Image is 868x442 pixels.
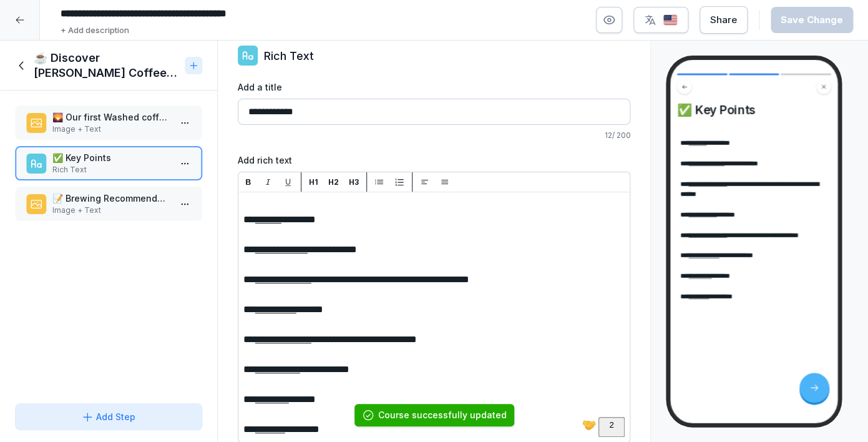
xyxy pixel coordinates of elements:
[238,81,631,94] label: Add a title
[349,177,359,188] p: H3
[309,177,318,188] p: H1
[328,177,339,188] p: H2
[52,151,170,164] p: ✅ Key Points
[52,164,170,175] p: Rich Text
[346,175,361,190] button: H3
[238,154,631,167] label: Add rich text
[771,7,853,33] button: Save Change
[15,187,202,221] div: 📝 Brewing RecommendationImage + Text
[52,192,170,205] p: 📝 Brewing Recommendation
[264,47,314,64] p: Rich Text
[61,24,129,37] p: + Add description
[238,130,631,141] p: 12 / 200
[306,175,321,190] button: H1
[781,13,843,27] div: Save Change
[663,14,678,26] img: us.svg
[677,102,831,117] h4: ✅ Key Points
[15,146,202,180] div: ✅ Key PointsRich Text
[15,106,202,140] div: 🌄 Our first Washed coffee from [GEOGRAPHIC_DATA]Image + Text
[52,205,170,216] p: Image + Text
[243,197,625,437] div: To enrich screen reader interactions, please activate Accessibility in Grammarly extension settings
[326,175,341,190] button: H2
[15,403,202,430] button: Add Step
[700,6,748,34] button: Share
[52,124,170,135] p: Image + Text
[34,51,180,81] h1: ☕ Discover [PERSON_NAME] Coffee Explorer Edition
[81,410,135,423] div: Add Step
[378,409,507,421] div: Course successfully updated
[710,13,737,27] div: Share
[52,110,170,124] p: 🌄 Our first Washed coffee from [GEOGRAPHIC_DATA]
